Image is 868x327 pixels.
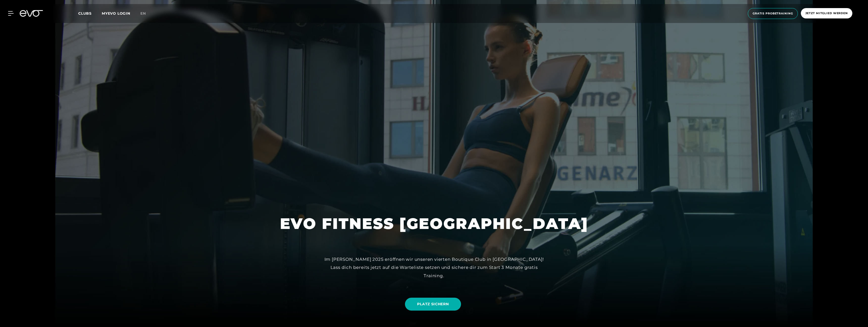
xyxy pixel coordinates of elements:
[320,255,548,280] div: Im [PERSON_NAME] 2025 eröffnen wir unseren vierten Boutique Club in [GEOGRAPHIC_DATA]! Lass dich ...
[805,11,848,15] span: Jetzt Mitglied werden
[417,301,449,307] span: PLATZ SICHERN
[753,11,793,16] span: Gratis Probetraining
[140,11,152,16] a: en
[405,298,461,311] a: PLATZ SICHERN
[78,11,102,16] a: Clubs
[799,8,854,19] a: Jetzt Mitglied werden
[280,214,588,233] h1: EVO FITNESS [GEOGRAPHIC_DATA]
[78,11,92,16] span: Clubs
[140,11,146,16] span: en
[746,8,799,19] a: Gratis Probetraining
[102,11,130,16] a: MYEVO LOGIN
